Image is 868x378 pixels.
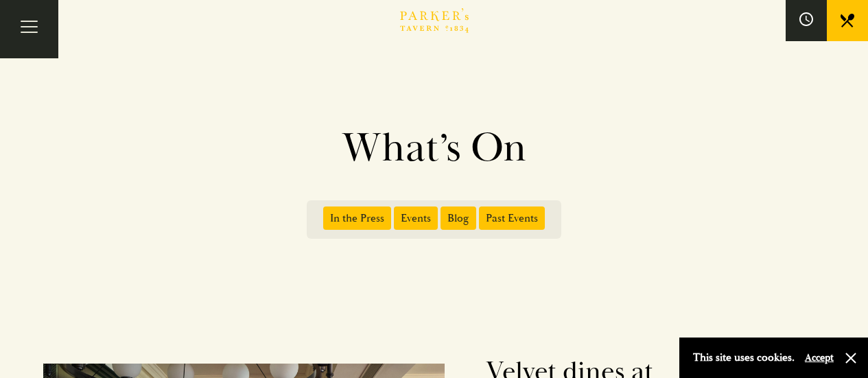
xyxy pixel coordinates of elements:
[693,348,795,368] p: This site uses cookies.
[394,206,438,230] span: Events
[43,123,825,173] h1: What’s On
[805,351,834,364] button: Accept
[844,351,858,365] button: Close and accept
[323,206,391,230] span: In the Press
[441,206,476,230] span: Blog
[479,206,545,230] span: Past Events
